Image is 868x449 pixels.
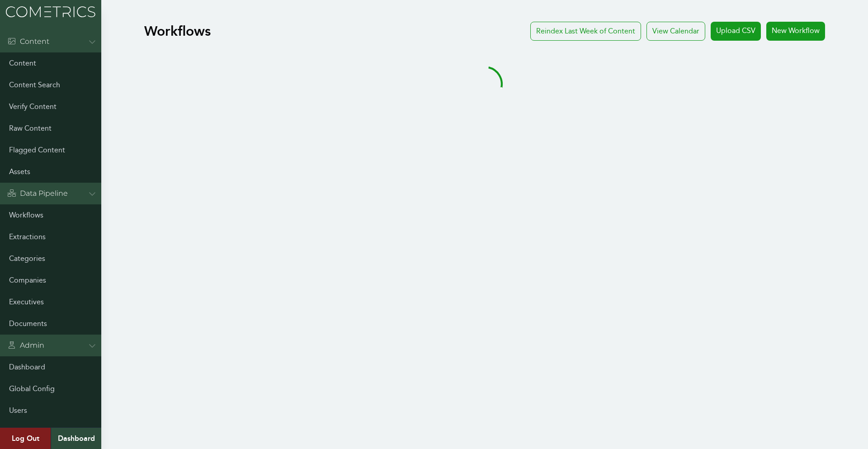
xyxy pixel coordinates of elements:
[51,428,101,449] a: Dashboard
[144,23,211,39] h1: Workflows
[766,22,825,41] a: New Workflow
[467,66,503,102] svg: audio-loading
[646,22,705,41] div: View Calendar
[7,188,68,199] div: Data Pipeline
[530,22,641,41] a: Reindex Last Week of Content
[711,22,761,41] a: Upload CSV
[7,36,49,47] div: Content
[7,340,44,351] div: Admin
